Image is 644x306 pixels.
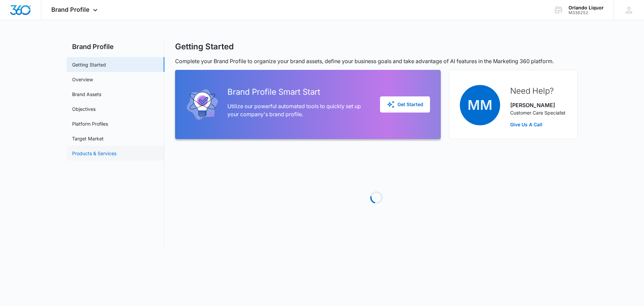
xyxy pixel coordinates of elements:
[387,100,423,108] div: Get Started
[72,105,96,113] a: Objectives
[72,120,108,127] a: Platform Profiles
[72,135,104,142] a: Target Market
[175,42,234,52] h1: Getting Started
[510,121,566,128] a: Give Us A Call
[569,10,604,15] div: account id
[175,57,578,65] p: Complete your Brand Profile to organize your brand assets, define your business goals and take ad...
[380,96,430,113] button: Get Started
[510,109,566,116] p: Customer Care Specialist
[569,5,604,10] div: account name
[227,102,369,118] p: Utilize our powerful automated tools to quickly set up your company's brand profile.
[67,42,164,52] h2: Brand Profile
[510,101,566,109] p: [PERSON_NAME]
[227,86,369,98] h2: Brand Profile Smart Start
[460,85,500,125] span: MM
[72,76,93,83] a: Overview
[51,6,90,13] span: Brand Profile
[72,150,116,157] a: Products & Services
[510,85,566,97] h2: Need Help?
[72,61,106,68] a: Getting Started
[72,91,101,98] a: Brand Assets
